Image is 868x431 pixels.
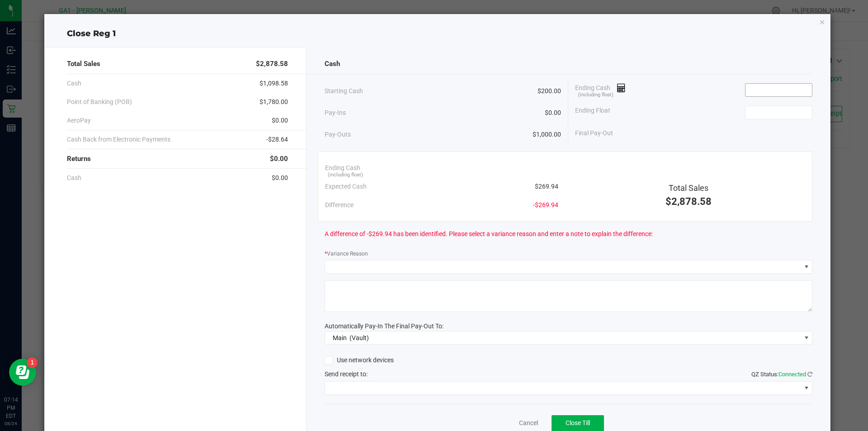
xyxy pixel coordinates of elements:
span: (Vault) [349,334,369,341]
span: $1,098.58 [259,79,288,88]
span: Pay-Ins [325,108,346,118]
span: $200.00 [538,86,561,96]
span: Total Sales [669,183,708,193]
span: A difference of -$269.94 has been identified. Please select a variance reason and enter a note to... [325,229,653,239]
span: $0.00 [270,154,288,164]
span: Connected [778,371,806,378]
span: Total Sales [67,59,100,69]
span: Difference [325,200,354,210]
span: Cash [67,173,81,183]
span: Ending Cash [325,163,360,173]
span: Cash Back from Electronic Payments [67,135,170,144]
span: Send receipt to: [325,370,368,378]
span: $2,878.58 [256,59,288,69]
span: $0.00 [272,116,288,125]
span: Main [333,334,347,341]
span: -$28.64 [266,135,288,144]
span: $2,878.58 [665,196,712,207]
span: (including float) [328,171,363,179]
span: Expected Cash [325,182,367,191]
span: Cash [325,59,340,69]
span: $0.00 [272,173,288,183]
label: Variance Reason [325,250,368,258]
span: $0.00 [545,108,561,118]
span: -$269.94 [533,200,558,210]
div: Returns [67,149,288,169]
label: Use network devices [325,355,394,365]
span: $1,780.00 [259,97,288,107]
span: (including float) [578,91,613,99]
iframe: Resource center unread badge [27,357,38,368]
span: Close Till [566,419,590,426]
iframe: Resource center [9,359,36,386]
span: Ending Float [575,106,610,119]
span: Point of Banking (POB) [67,97,132,107]
span: Pay-Outs [325,130,351,139]
span: $269.94 [535,182,558,191]
span: $1,000.00 [533,130,561,139]
span: Automatically Pay-In The Final Pay-Out To: [325,322,443,330]
a: Cancel [519,418,538,428]
span: Ending Cash [575,83,626,97]
span: Cash [67,79,81,88]
span: Final Pay-Out [575,128,613,138]
span: QZ Status: [751,371,812,378]
div: Close Reg 1 [44,28,831,40]
span: Starting Cash [325,86,363,96]
span: AeroPay [67,116,91,125]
